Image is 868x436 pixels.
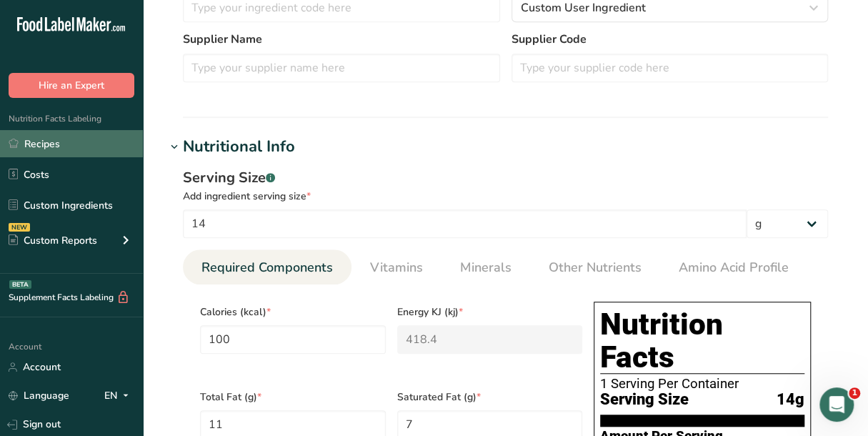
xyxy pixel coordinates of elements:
[183,135,295,159] div: Nutritional Info
[104,387,134,405] div: EN
[9,233,97,248] div: Custom Reports
[9,73,134,98] button: Hire an Expert
[849,387,860,399] span: 1
[512,54,829,82] input: Type your supplier code here
[397,390,583,405] span: Saturated Fat (g)
[200,390,386,405] span: Total Fat (g)
[600,377,804,391] div: 1 Serving Per Container
[370,258,423,277] span: Vitamins
[679,258,789,277] span: Amino Acid Profile
[9,223,30,232] div: NEW
[9,383,69,408] a: Language
[460,258,512,277] span: Minerals
[600,391,689,409] span: Serving Size
[200,304,386,319] span: Calories (kcal)
[9,280,31,289] div: BETA
[397,304,583,319] span: Energy KJ (kj)
[201,258,333,277] span: Required Components
[183,31,500,48] label: Supplier Name
[183,209,747,238] input: Type your serving size here
[819,387,854,422] iframe: Intercom live chat
[183,54,500,82] input: Type your supplier name here
[600,308,804,374] h1: Nutrition Facts
[512,31,829,48] label: Supplier Code
[183,189,828,204] div: Add ingredient serving size
[183,167,828,189] div: Serving Size
[777,391,804,409] span: 14g
[549,258,642,277] span: Other Nutrients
